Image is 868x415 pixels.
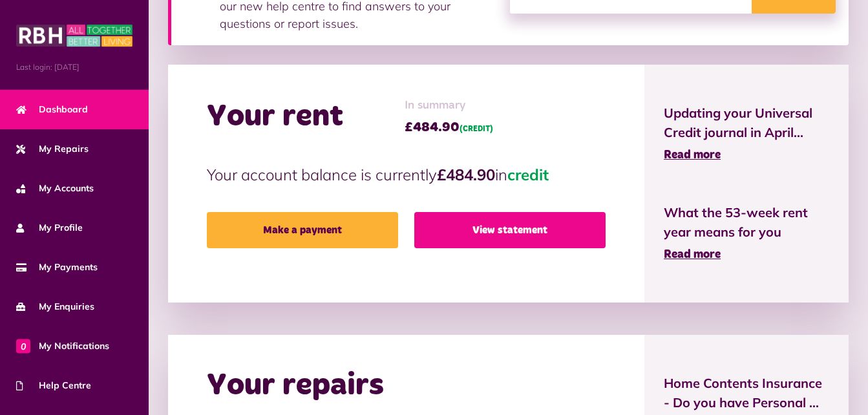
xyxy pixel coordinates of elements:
[664,103,829,164] a: Updating your Universal Credit journal in April... Read more
[437,165,495,184] strong: £484.90
[16,379,91,392] span: Help Centre
[16,339,30,353] span: 0
[405,97,493,114] span: In summary
[16,182,94,195] span: My Accounts
[16,300,94,314] span: My Enquiries
[507,165,549,184] span: credit
[664,149,721,161] span: Read more
[664,374,829,412] span: Home Contents Insurance - Do you have Personal ...
[16,23,132,48] img: MyRBH
[207,212,398,248] a: Make a payment
[664,249,721,261] span: Read more
[664,103,829,142] span: Updating your Universal Credit journal in April...
[16,261,98,274] span: My Payments
[460,125,493,133] span: (CREDIT)
[16,103,88,116] span: Dashboard
[664,203,829,264] a: What the 53-week rent year means for you Read more
[207,163,606,186] p: Your account balance is currently in
[16,61,132,73] span: Last login: [DATE]
[207,367,384,405] h2: Your repairs
[664,203,829,242] span: What the 53-week rent year means for you
[414,212,606,248] a: View statement
[16,339,109,353] span: My Notifications
[405,118,493,137] span: £484.90
[16,142,89,156] span: My Repairs
[207,98,343,136] h2: Your rent
[16,221,83,235] span: My Profile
